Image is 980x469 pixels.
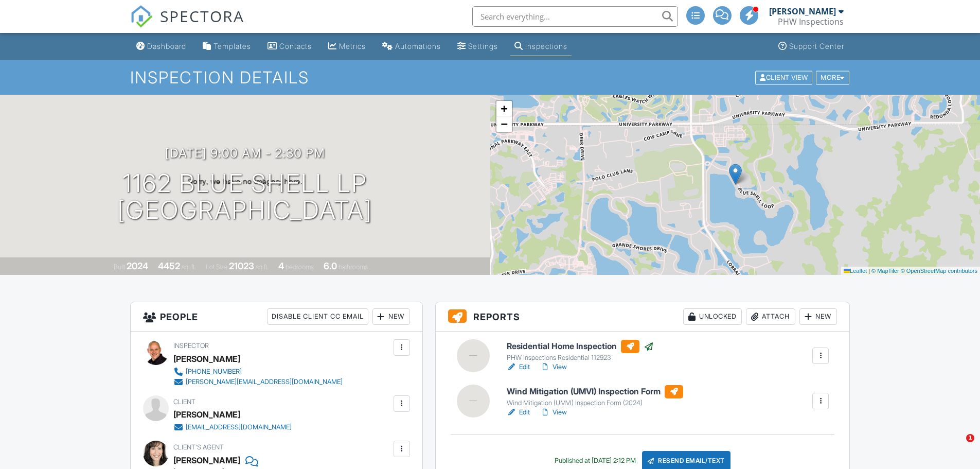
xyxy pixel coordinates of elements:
[256,263,269,271] span: sq.ft.
[507,385,683,408] a: Wind Mitigation (UMVI) Inspection Form Wind Mitigation (UMVI) Inspection Form (2024)
[130,5,153,28] img: The Best Home Inspection Software - Spectora
[540,362,567,372] a: View
[945,434,970,459] iframe: Intercom live chat
[754,73,815,81] a: Client View
[453,37,502,56] a: Settings
[525,42,567,50] div: Inspections
[507,340,654,362] a: Residential Home Inspection PHW Inspections Residential 112923
[132,37,190,56] a: Dashboard
[114,263,125,271] span: Built
[147,42,186,50] div: Dashboard
[507,385,683,398] h6: Wind Mitigation (UMVI) Inspection Form
[540,407,567,418] a: View
[510,37,572,56] a: Inspections
[507,399,683,407] div: Wind Mitigation (UMVI) Inspection Form (2024)
[395,42,441,50] div: Automations
[799,308,837,325] div: New
[868,268,870,274] span: |
[173,367,343,377] a: [PHONE_NUMBER]
[746,308,795,325] div: Attach
[160,5,244,27] span: SPECTORA
[789,42,844,50] div: Support Center
[186,378,343,386] div: [PERSON_NAME][EMAIL_ADDRESS][DOMAIN_NAME]
[496,116,512,132] a: Zoom out
[324,260,337,271] div: 6.0
[117,170,372,224] h1: 1162 Blue Shell Lp [GEOGRAPHIC_DATA]
[774,37,848,56] a: Support Center
[729,164,742,185] img: Marker
[279,42,312,50] div: Contacts
[966,434,974,442] span: 1
[127,260,148,271] div: 2024
[173,342,209,350] span: Inspector
[844,268,867,274] a: Leaflet
[339,42,366,50] div: Metrics
[436,302,850,332] h3: Reports
[683,308,742,325] div: Unlocked
[186,423,292,431] div: [EMAIL_ADDRESS][DOMAIN_NAME]
[871,268,899,274] a: © MapTiler
[173,377,343,387] a: [PERSON_NAME][EMAIL_ADDRESS][DOMAIN_NAME]
[324,37,370,56] a: Metrics
[555,457,636,465] div: Published at [DATE] 2:12 PM
[501,102,507,115] span: +
[173,443,224,451] span: Client's Agent
[338,263,368,271] span: bathrooms
[507,340,654,353] h6: Residential Home Inspection
[173,351,240,367] div: [PERSON_NAME]
[130,68,850,86] h1: Inspection Details
[278,260,284,271] div: 4
[199,37,255,56] a: Templates
[263,37,316,56] a: Contacts
[182,263,196,271] span: sq. ft.
[131,302,422,332] h3: People
[468,42,498,50] div: Settings
[186,368,242,376] div: [PHONE_NUMBER]
[165,146,325,160] h3: [DATE] 9:00 am - 2:30 pm
[173,407,240,422] div: [PERSON_NAME]
[372,308,410,325] div: New
[501,117,507,130] span: −
[286,263,314,271] span: bedrooms
[158,260,180,271] div: 4452
[267,308,368,325] div: Disable Client CC Email
[173,422,292,432] a: [EMAIL_ADDRESS][DOMAIN_NAME]
[206,263,227,271] span: Lot Size
[229,260,254,271] div: 21023
[173,453,240,468] a: [PERSON_NAME]
[173,398,195,406] span: Client
[769,6,836,16] div: [PERSON_NAME]
[778,16,844,27] div: PHW Inspections
[507,362,530,372] a: Edit
[901,268,977,274] a: © OpenStreetMap contributors
[507,407,530,418] a: Edit
[755,71,812,84] div: Client View
[130,14,244,36] a: SPECTORA
[213,42,251,50] div: Templates
[496,101,512,116] a: Zoom in
[507,354,654,362] div: PHW Inspections Residential 112923
[472,6,678,27] input: Search everything...
[378,37,445,56] a: Automations (Advanced)
[816,71,849,84] div: More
